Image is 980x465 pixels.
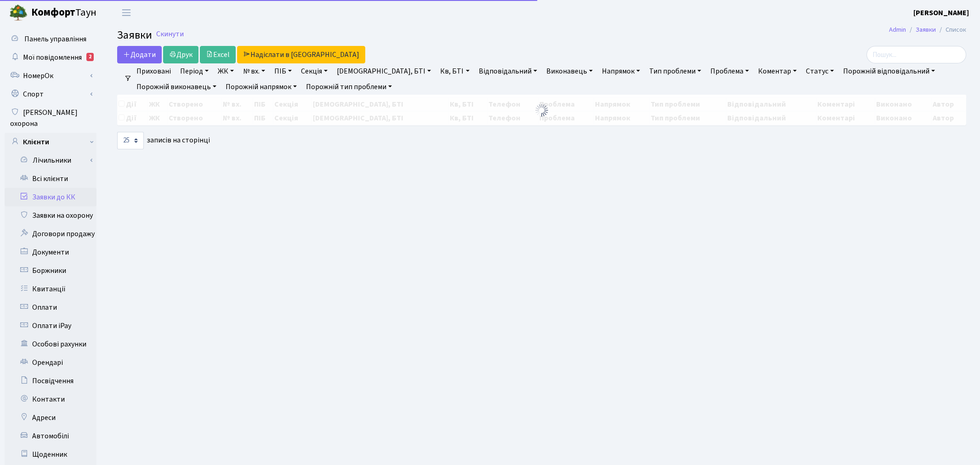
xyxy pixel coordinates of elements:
span: Мої повідомлення [23,52,82,62]
a: Кв, БТІ [436,63,473,79]
a: Надіслати в [GEOGRAPHIC_DATA] [237,46,365,63]
a: Контакти [5,390,96,408]
input: Пошук... [867,46,966,63]
a: Проблема [707,63,753,79]
a: Період [176,63,212,79]
a: Щоденник [5,445,96,464]
a: ЖК [214,63,238,79]
a: [PERSON_NAME] охорона [5,103,96,133]
a: Орендарі [5,353,96,372]
a: Клієнти [5,133,96,151]
a: Додати [117,46,162,63]
a: Секція [297,63,331,79]
a: Посвідчення [5,372,96,390]
a: Оплати iPay [5,317,96,335]
a: Коментар [754,63,800,79]
a: Скинути [156,30,184,39]
a: Заявки до КК [5,188,96,206]
a: Оплати [5,298,96,317]
a: НомерОк [5,67,96,85]
a: Порожній відповідальний [839,63,939,79]
a: Порожній тип проблеми [302,79,396,95]
a: Відповідальний [475,63,541,79]
button: Переключити навігацію [115,5,138,20]
a: Особові рахунки [5,335,96,353]
a: Заявки на охорону [5,206,96,225]
a: Порожній напрямок [222,79,300,95]
a: Спорт [5,85,96,103]
a: Мої повідомлення2 [5,48,96,67]
a: ПІБ [271,63,295,79]
a: Панель управління [5,30,96,48]
li: Список [936,25,966,35]
img: logo.png [9,4,28,22]
span: Додати [123,50,156,60]
a: Квитанції [5,280,96,298]
a: Excel [200,46,236,63]
a: Статус [802,63,838,79]
label: записів на сторінці [117,132,210,149]
span: Таун [31,5,96,21]
a: Заявки [916,25,936,34]
span: Панель управління [24,34,86,44]
a: Тип проблеми [646,63,705,79]
a: [DEMOGRAPHIC_DATA], БТІ [333,63,435,79]
div: 2 [86,53,94,61]
a: Всі клієнти [5,170,96,188]
a: Автомобілі [5,427,96,445]
a: Admin [889,25,906,34]
a: Приховані [133,63,175,79]
span: Заявки [117,27,152,43]
b: Комфорт [31,5,75,20]
a: Напрямок [598,63,644,79]
select: записів на сторінці [117,132,144,149]
img: Обробка... [534,103,549,118]
a: Адреси [5,408,96,427]
a: Друк [163,46,198,63]
a: Боржники [5,261,96,280]
a: Виконавець [543,63,596,79]
a: Лічильники [11,151,96,170]
nav: breadcrumb [875,20,980,40]
a: Порожній виконавець [133,79,220,95]
a: Договори продажу [5,225,96,243]
a: Документи [5,243,96,261]
a: № вх. [239,63,269,79]
a: [PERSON_NAME] [913,7,969,18]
